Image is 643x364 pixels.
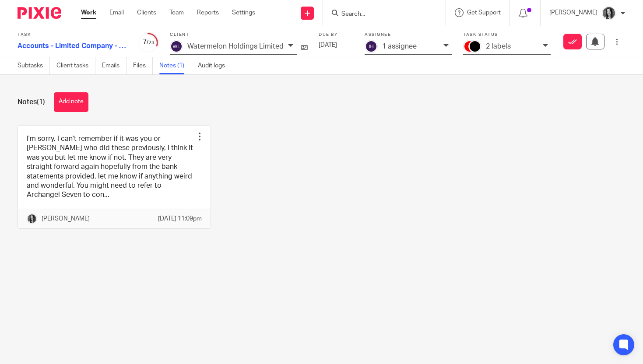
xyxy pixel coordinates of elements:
[170,40,183,53] img: svg%3E
[365,32,452,38] label: Assignee
[27,213,37,224] img: brodie%203%20small.jpg
[467,10,501,16] span: Get Support
[198,57,232,74] a: Audit logs
[18,57,50,74] a: Subtasks
[463,32,551,38] label: Task status
[18,7,61,19] img: Pixie
[137,8,156,17] a: Clients
[602,6,616,20] img: brodie%203%20small.jpg
[18,98,45,107] h1: Notes
[81,8,96,17] a: Work
[18,32,127,38] label: Task
[319,32,354,38] label: Due by
[147,40,155,45] small: /23
[138,37,159,47] div: 7
[486,42,511,50] p: 2 labels
[159,57,191,74] a: Notes (1)
[365,40,378,53] img: svg%3E
[232,8,255,17] a: Settings
[341,10,419,18] input: Search
[187,42,284,50] p: Watermelon Holdings Limited
[382,42,417,50] p: 1 assignee
[158,214,202,223] p: [DATE] 11:09pm
[549,8,597,17] p: [PERSON_NAME]
[56,57,95,74] a: Client tasks
[170,32,308,38] label: Client
[54,92,88,112] button: Add note
[37,98,45,105] span: (1)
[319,42,337,48] span: [DATE]
[133,57,153,74] a: Files
[197,8,219,17] a: Reports
[42,214,90,223] p: [PERSON_NAME]
[109,8,124,17] a: Email
[169,8,184,17] a: Team
[102,57,126,74] a: Emails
